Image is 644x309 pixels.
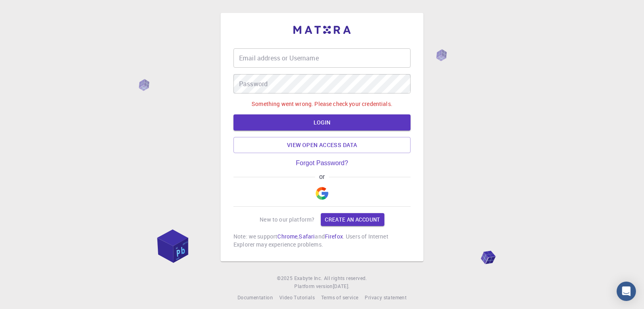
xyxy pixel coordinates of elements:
[294,274,322,282] a: Exabyte Inc.
[13,6,50,13] span: Assistance
[321,294,358,301] span: Terms of service
[321,294,358,302] a: Terms of service
[333,282,350,290] a: [DATE].
[365,294,407,302] a: Privacy statement
[365,294,407,301] span: Privacy statement
[333,283,350,289] span: [DATE] .
[321,213,384,226] a: Create an account
[277,274,294,282] span: © 2025
[237,294,273,302] a: Documentation
[252,100,392,108] p: Something went wrong. Please check your credentials.
[299,232,315,240] a: Safari
[315,173,328,180] span: or
[296,160,348,167] a: Forgot Password?
[233,232,411,249] p: Note: we support , and . Users of Internet Explorer may experience problems.
[233,137,411,153] a: View open access data
[324,274,367,282] span: All rights reserved.
[237,294,273,301] span: Documentation
[325,232,343,240] a: Firefox
[316,187,328,200] img: Google
[279,294,315,301] span: Video Tutorials
[260,216,314,224] p: New to our platform?
[279,294,315,302] a: Video Tutorials
[617,282,636,301] div: Open Intercom Messenger
[294,282,332,290] span: Platform version
[277,232,297,240] a: Chrome
[294,275,322,281] span: Exabyte Inc.
[233,114,411,131] button: LOGIN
